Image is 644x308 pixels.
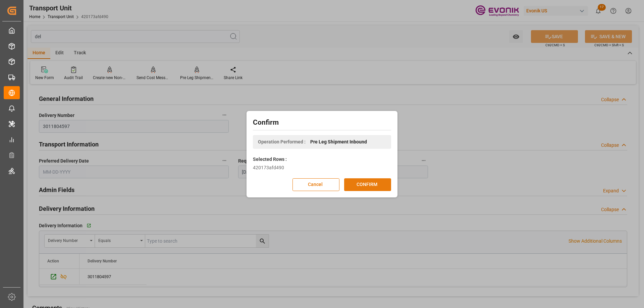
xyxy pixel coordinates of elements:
[310,138,367,145] span: Pre Leg Shipment Inbound
[253,117,391,128] h2: Confirm
[258,138,306,145] span: Operation Performed :
[253,156,287,163] label: Selected Rows :
[344,178,391,191] button: CONFIRM
[292,178,339,191] button: Cancel
[253,164,391,171] div: 420173afd490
